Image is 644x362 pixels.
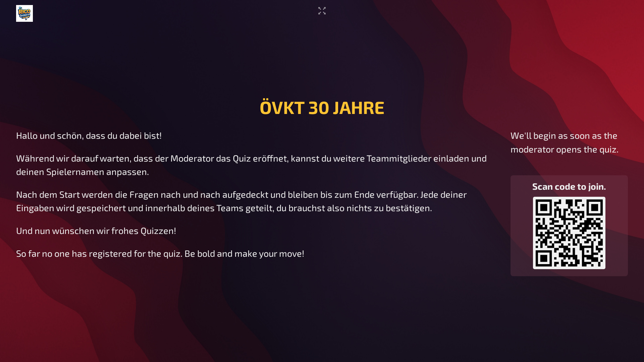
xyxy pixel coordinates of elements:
h1: ÖVKT 30 JAHRE [260,97,384,118]
h3: Scan code to join. [516,181,623,191]
button: Enter Fullscreen [315,5,329,16]
div: So far no one has registered for the quiz. Be bold and make your move! [16,248,500,258]
span: Während wir darauf warten, dass der Moderator das Quiz eröffnet, kannst du weitere Teammitglieder... [16,153,489,177]
p: We'll begin as soon as the moderator opens the quiz. [511,128,628,156]
span: Hallo und schön, dass du dabei bist! [16,130,162,140]
span: Und nun wünschen wir frohes Quizzen! [16,225,176,236]
span: Nach dem Start werden die Fragen nach und nach aufgedeckt und bleiben bis zum Ende verfügbar. Jed... [16,189,469,213]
